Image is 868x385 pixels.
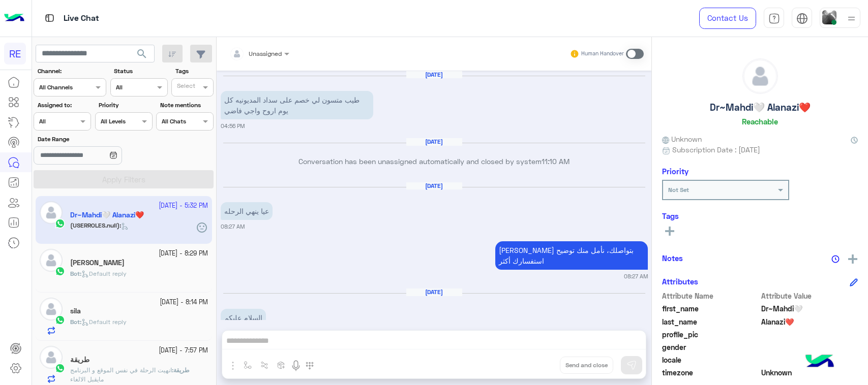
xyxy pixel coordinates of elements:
h6: Tags [662,211,858,220]
span: search [136,48,148,60]
small: [DATE] - 8:14 PM [160,298,208,307]
span: 11:10 AM [542,157,570,166]
img: hulul-logo.png [802,344,837,380]
span: Attribute Name [662,291,759,301]
img: WhatsApp [55,363,65,373]
h6: Notes [662,253,683,263]
h5: طريقة [70,356,89,364]
label: Date Range [38,135,152,144]
span: Default reply [81,318,127,326]
span: null [761,342,858,352]
b: : [70,318,81,326]
p: 12/8/2025, 4:56 PM [221,91,373,119]
small: 08:27 AM [624,272,648,280]
span: انهيت الرحلة في نفس الموقع و البرنامج مايقبل الالغاء [70,366,172,383]
span: locale [662,355,759,365]
h5: sila [70,307,81,315]
label: Channel: [38,67,105,76]
img: tab [43,12,56,24]
img: userImage [822,10,836,24]
small: [DATE] - 7:57 PM [159,346,208,356]
small: 08:27 AM [221,222,245,231]
small: Human Handover [581,50,624,58]
button: search [130,45,155,67]
h6: [DATE] [406,138,462,145]
span: طريقة [173,366,190,374]
h6: [DATE] [406,71,462,78]
img: notes [831,255,840,263]
img: Logo [4,8,24,29]
span: Unassigned [249,50,282,57]
small: 04:56 PM [221,122,245,130]
span: Alanazi❤️ [761,316,858,327]
b: : [70,270,81,277]
span: Subscription Date : [DATE] [672,144,760,155]
img: defaultAdmin.png [40,346,63,369]
p: 2/9/2025, 8:27 AM [495,241,648,270]
button: Apply Filters [34,170,214,188]
span: gender [662,342,759,352]
img: WhatsApp [55,266,65,276]
img: defaultAdmin.png [40,249,63,272]
a: Contact Us [699,8,756,29]
b: Not Set [668,186,689,194]
label: Status [114,67,166,76]
h6: Priority [662,167,689,176]
p: 21/9/2025, 8:47 PM [221,309,266,327]
p: 2/9/2025, 8:27 AM [221,202,273,220]
span: first_name [662,303,759,314]
img: WhatsApp [55,315,65,325]
a: tab [764,8,784,29]
h6: Reachable [742,117,778,126]
div: Select [175,81,195,93]
span: profile_pic [662,329,759,340]
img: defaultAdmin.png [40,298,63,320]
span: Unknown [662,134,702,144]
img: tab [768,13,780,24]
div: RE [4,43,26,65]
b: : [172,366,190,374]
img: defaultAdmin.png [743,59,777,93]
span: Bot [70,270,80,277]
small: [DATE] - 8:29 PM [159,249,208,259]
span: last_name [662,316,759,327]
span: timezone [662,367,759,378]
h6: Attributes [662,277,698,286]
h5: Dr~Mahdi🤍 Alanazi❤️ [710,102,811,113]
span: Dr~Mahdi🤍 [761,303,858,314]
label: Tags [175,67,213,76]
h6: [DATE] [406,182,462,189]
p: Conversation has been unassigned automatically and closed by system [221,156,648,167]
h5: Wasel Aldbab [70,259,125,267]
span: Bot [70,318,80,326]
img: add [848,254,857,264]
img: profile [845,12,858,25]
img: tab [796,13,808,24]
span: Unknown [761,367,858,378]
button: Send and close [560,357,613,374]
span: Default reply [81,270,127,277]
label: Assigned to: [38,101,90,110]
span: null [761,355,858,365]
p: Live Chat [64,12,99,25]
span: Attribute Value [761,291,858,301]
label: Note mentions [160,101,213,110]
h6: [DATE] [406,288,462,296]
label: Priority [99,101,151,110]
